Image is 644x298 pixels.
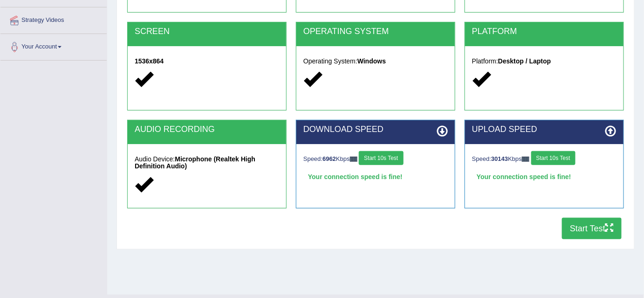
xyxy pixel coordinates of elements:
h2: SCREEN [135,27,279,36]
a: Strategy Videos [0,7,107,31]
strong: 6962 [322,155,336,162]
strong: Desktop / Laptop [498,57,551,65]
strong: Microphone (Realtek High Definition Audio) [135,155,255,170]
h2: DOWNLOAD SPEED [303,125,448,134]
h2: AUDIO RECORDING [135,125,279,134]
div: Your connection speed is fine! [303,170,448,184]
div: Speed: Kbps [472,151,617,167]
div: Speed: Kbps [303,151,448,167]
div: Your connection speed is fine! [472,170,617,184]
strong: Windows [357,57,386,65]
button: Start 10s Test [359,151,403,165]
h2: PLATFORM [472,27,617,36]
h5: Platform: [472,58,617,65]
strong: 1536x864 [135,57,164,65]
button: Start Test [562,218,622,239]
h5: Audio Device: [135,156,279,170]
h2: OPERATING SYSTEM [303,27,448,36]
h2: UPLOAD SPEED [472,125,617,134]
strong: 30143 [491,155,508,162]
button: Start 10s Test [531,151,575,165]
img: ajax-loader-fb-connection.gif [350,157,357,162]
a: Your Account [0,34,107,57]
h5: Operating System: [303,58,448,65]
img: ajax-loader-fb-connection.gif [522,157,529,162]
